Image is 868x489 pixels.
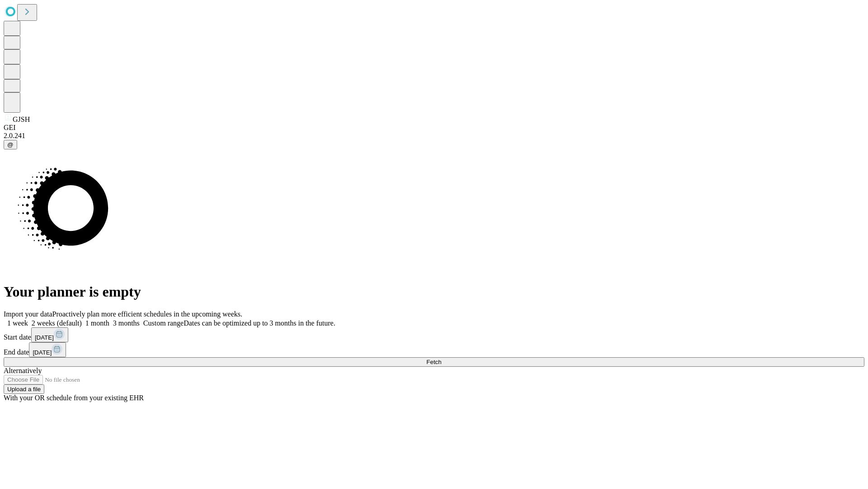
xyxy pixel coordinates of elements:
h1: Your planner is empty [4,283,864,300]
button: [DATE] [29,342,66,357]
div: GEI [4,124,864,132]
div: End date [4,342,864,357]
span: Custom range [143,319,184,327]
span: [DATE] [35,334,54,341]
span: [DATE] [33,349,52,356]
div: 2.0.241 [4,132,864,140]
span: @ [7,141,14,148]
span: With your OR schedule from your existing EHR [4,394,144,402]
button: @ [4,140,17,149]
span: Import your data [4,310,52,318]
span: GJSH [13,115,30,123]
button: Fetch [4,357,864,367]
div: Start date [4,327,864,342]
span: Dates can be optimized up to 3 months in the future. [184,319,335,327]
span: 1 week [7,319,28,327]
button: Upload a file [4,384,44,394]
span: Proactively plan more efficient schedules in the upcoming weeks. [52,310,242,318]
span: Fetch [426,359,441,365]
button: [DATE] [31,327,68,342]
span: 2 weeks (default) [32,319,82,327]
span: 1 month [85,319,109,327]
span: Alternatively [4,367,42,374]
span: 3 months [113,319,140,327]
